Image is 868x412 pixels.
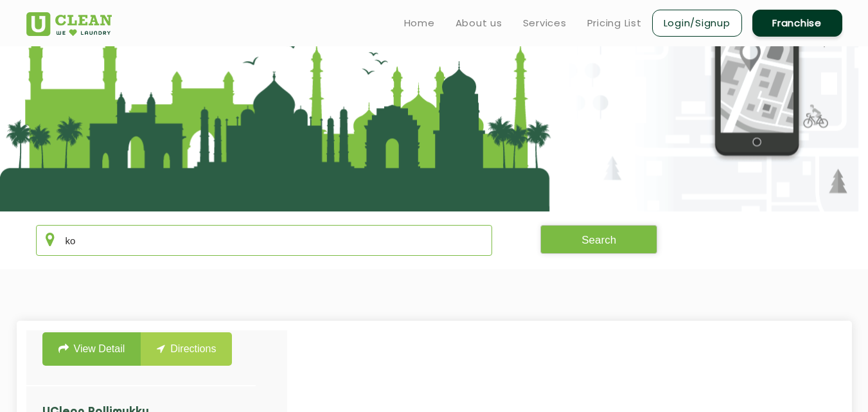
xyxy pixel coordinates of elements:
input: Enter city/area/pin Code [36,225,493,256]
a: Services [523,15,567,31]
button: Search [540,225,657,254]
a: Franchise [752,10,842,37]
a: Login/Signup [652,10,742,37]
a: Home [404,15,435,31]
a: Directions [141,332,232,366]
a: View Detail [42,332,141,366]
a: Pricing List [587,15,642,31]
img: UClean Laundry and Dry Cleaning [26,12,112,36]
a: About us [456,15,502,31]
